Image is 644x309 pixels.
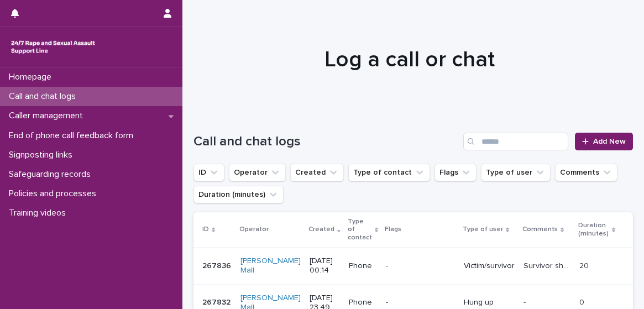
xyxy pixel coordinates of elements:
[578,219,609,240] p: Duration (minutes)
[464,298,515,307] p: Hung up
[4,150,81,160] p: Signposting links
[202,259,233,271] p: 267836
[434,164,477,181] button: Flags
[193,164,224,181] button: ID
[193,134,459,150] h1: Call and chat logs
[463,223,503,235] p: Type of user
[348,216,372,244] p: Type of contact
[348,164,430,181] button: Type of contact
[386,298,455,307] p: -
[555,164,617,181] button: Comments
[240,256,301,275] a: [PERSON_NAME] Mall
[579,259,591,271] p: 20
[193,248,633,285] tr: 267836267836 [PERSON_NAME] Mall [DATE] 00:14Phone-Victim/survivorSurvivor shared her concerns abo...
[523,296,528,307] p: -
[349,298,378,307] p: Phone
[229,164,286,181] button: Operator
[4,130,142,141] p: End of phone call feedback form
[4,188,105,199] p: Policies and processes
[4,91,85,102] p: Call and chat logs
[575,133,633,150] a: Add New
[310,256,339,275] p: [DATE] 00:14
[9,36,97,58] img: rhQMoQhaT3yELyF149Cw
[4,72,60,82] p: Homepage
[4,169,100,180] p: Safeguarding records
[193,186,284,203] button: Duration (minutes)
[463,133,568,150] input: Search
[523,259,573,271] p: Survivor shared her concerns about her friend, she shared her feelings around this.
[579,296,587,307] p: 0
[202,296,233,307] p: 267832
[4,208,75,218] p: Training videos
[593,138,626,145] span: Add New
[349,261,378,271] p: Phone
[464,261,515,271] p: Victim/survivor
[386,261,455,271] p: -
[290,164,344,181] button: Created
[385,223,401,235] p: Flags
[308,223,334,235] p: Created
[4,111,92,121] p: Caller management
[239,223,269,235] p: Operator
[522,223,558,235] p: Comments
[202,223,209,235] p: ID
[193,46,625,73] h1: Log a call or chat
[481,164,551,181] button: Type of user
